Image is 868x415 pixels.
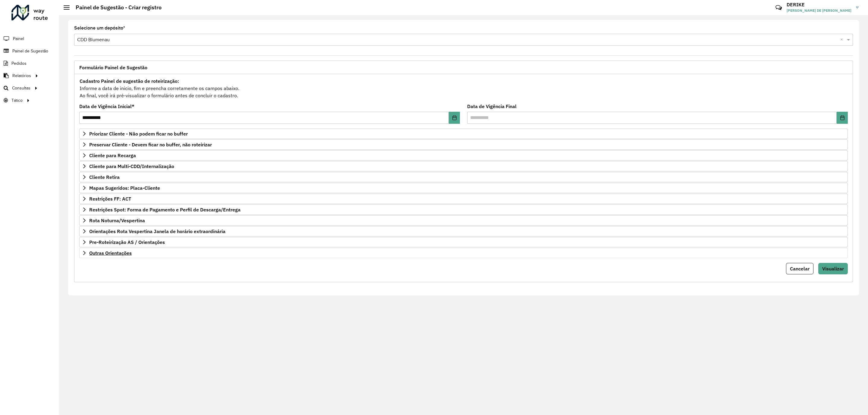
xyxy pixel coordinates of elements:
span: Preservar Cliente - Devem ficar no buffer, não roteirizar [89,142,212,147]
a: Contato Rápido [772,1,785,14]
span: Cliente para Recarga [89,153,136,158]
a: Cliente para Recarga [79,150,848,161]
span: Clear all [840,36,845,43]
button: Visualizar [818,263,848,274]
span: Cancelar [790,266,810,272]
span: Restrições Spot: Forma de Pagamento e Perfil de Descarga/Entrega [89,207,241,212]
span: Visualizar [822,266,844,272]
button: Cancelar [786,263,813,274]
span: Cliente para Multi-CDD/Internalização [89,164,174,169]
a: Cliente para Multi-CDD/Internalização [79,161,848,171]
button: Choose Date [449,112,460,124]
button: Choose Date [837,112,848,124]
a: Pre-Roteirização AS / Orientações [79,237,848,247]
strong: Cadastro Painel de sugestão de roteirização: [80,78,179,84]
span: Consultas [12,85,30,91]
a: Preservar Cliente - Devem ficar no buffer, não roteirizar [79,139,848,150]
span: Pedidos [11,60,27,67]
label: Data de Vigência Inicial [79,103,134,110]
span: Mapas Sugeridos: Placa-Cliente [89,186,160,190]
span: Restrições FF: ACT [89,196,131,201]
span: Painel [13,36,24,42]
h3: DERIKE [787,2,851,8]
span: Painel de Sugestão [12,48,48,54]
span: Rota Noturna/Vespertina [89,218,145,223]
span: Formulário Painel de Sugestão [79,65,147,70]
a: Restrições Spot: Forma de Pagamento e Perfil de Descarga/Entrega [79,204,848,215]
div: Informe a data de inicio, fim e preencha corretamente os campos abaixo. Ao final, você irá pré-vi... [79,77,848,99]
a: Restrições FF: ACT [79,194,848,204]
a: Cliente Retira [79,172,848,182]
a: Mapas Sugeridos: Placa-Cliente [79,183,848,193]
span: Tático [11,97,23,104]
label: Selecione um depósito [74,24,125,32]
a: Orientações Rota Vespertina Janela de horário extraordinária [79,226,848,236]
label: Data de Vigência Final [467,103,517,110]
a: Outras Orientações [79,248,848,258]
span: Cliente Retira [89,175,120,179]
span: Relatórios [12,73,31,79]
span: Orientações Rota Vespertina Janela de horário extraordinária [89,229,225,234]
span: Priorizar Cliente - Não podem ficar no buffer [89,131,188,136]
span: Pre-Roteirização AS / Orientações [89,240,165,245]
span: [PERSON_NAME] DE [PERSON_NAME] [787,8,851,13]
span: Outras Orientações [89,251,132,255]
a: Priorizar Cliente - Não podem ficar no buffer [79,129,848,139]
h2: Painel de Sugestão - Criar registro [70,4,162,11]
a: Rota Noturna/Vespertina [79,215,848,226]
